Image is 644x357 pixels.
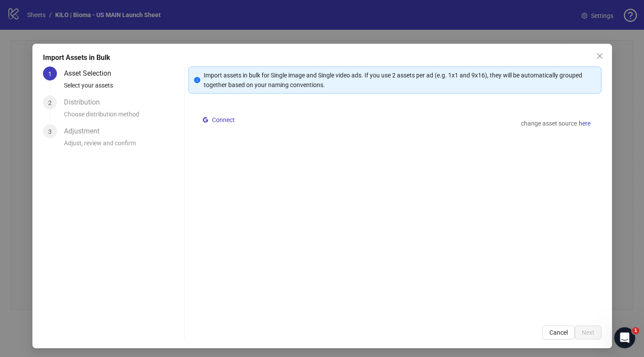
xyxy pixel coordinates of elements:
div: Import Assets in Bulk [43,52,602,63]
span: Cancel [549,329,568,336]
span: 1 [48,70,52,77]
button: Next [575,325,602,339]
span: 1 [632,327,639,334]
span: close [596,52,603,59]
button: Connect [198,115,238,125]
span: info-circle [194,77,200,83]
div: change asset source [521,118,591,129]
span: 3 [48,128,52,135]
div: Import assets in bulk for Single image and Single video ads. If you use 2 assets per ad (e.g. 1x1... [203,70,596,90]
iframe: Intercom live chat [614,327,635,348]
div: Distribution [64,95,107,109]
div: Select your assets [64,80,181,95]
span: google [202,117,208,123]
span: 2 [48,99,52,106]
button: Close [593,49,607,63]
span: Connect [212,116,234,123]
div: Asset Selection [64,66,118,80]
div: Adjustment [64,124,106,138]
span: here [579,119,591,128]
div: Choose distribution method [64,109,181,124]
a: here [578,118,591,129]
div: Adjust, review and confirm [64,138,181,153]
button: Cancel [542,325,575,339]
